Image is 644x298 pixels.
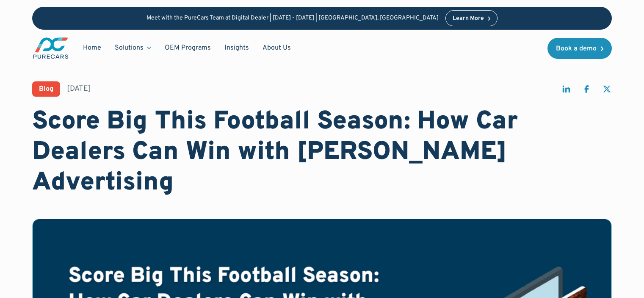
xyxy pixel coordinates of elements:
[547,38,612,59] a: Book a demo
[146,15,439,22] p: Meet with the PureCars Team at Digital Dealer | [DATE] - [DATE] | [GEOGRAPHIC_DATA], [GEOGRAPHIC_...
[67,84,91,94] div: [DATE]
[32,36,69,60] img: purecars logo
[602,84,612,98] a: share on twitter
[453,16,484,22] div: Learn More
[556,45,597,52] div: Book a demo
[158,40,218,56] a: OEM Programs
[256,40,298,56] a: About Us
[115,43,144,53] div: Solutions
[218,40,256,56] a: Insights
[581,84,591,98] a: share on facebook
[445,10,498,26] a: Learn More
[108,40,158,56] div: Solutions
[32,36,69,60] a: main
[39,86,53,92] div: Blog
[76,40,108,56] a: Home
[32,107,612,198] h1: Score Big This Football Season: How Car Dealers Can Win with [PERSON_NAME] Advertising
[561,84,571,98] a: share on linkedin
